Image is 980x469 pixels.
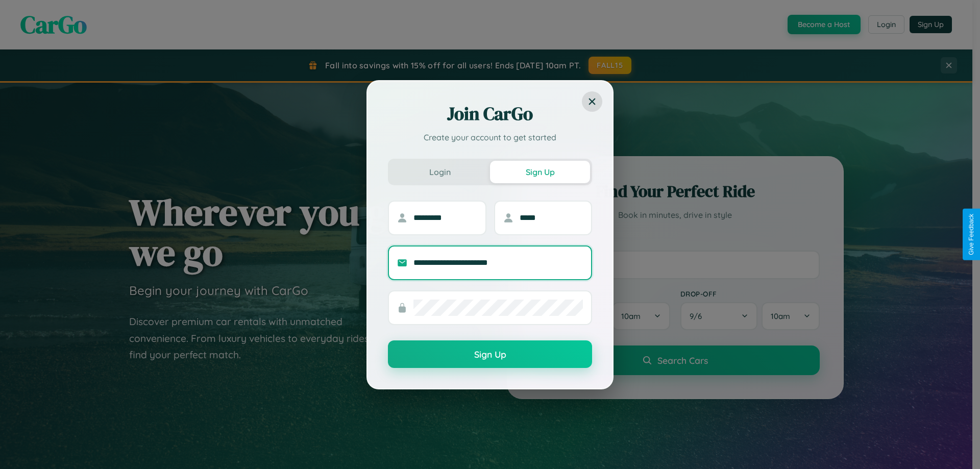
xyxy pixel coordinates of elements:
h2: Join CarGo [388,102,592,126]
button: Sign Up [388,340,592,368]
button: Sign Up [490,161,590,183]
button: Login [390,161,490,183]
div: Give Feedback [968,214,975,255]
p: Create your account to get started [388,131,592,143]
